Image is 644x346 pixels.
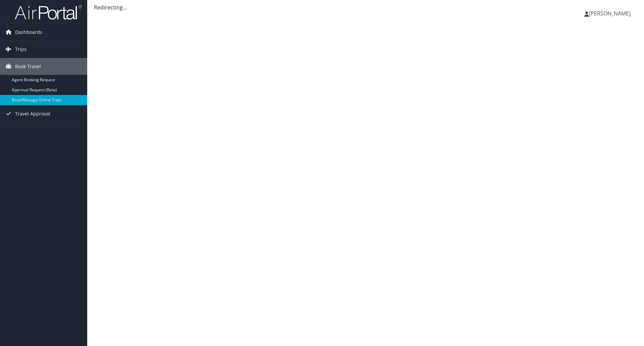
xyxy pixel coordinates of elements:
[15,4,82,20] img: airportal-logo.png
[15,58,41,75] span: Book Travel
[15,105,50,122] span: Travel Approval
[94,3,637,11] div: Redirecting...
[589,10,631,17] span: [PERSON_NAME]
[15,24,42,41] span: Dashboards
[15,41,26,58] span: Trips
[584,3,637,23] a: [PERSON_NAME]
